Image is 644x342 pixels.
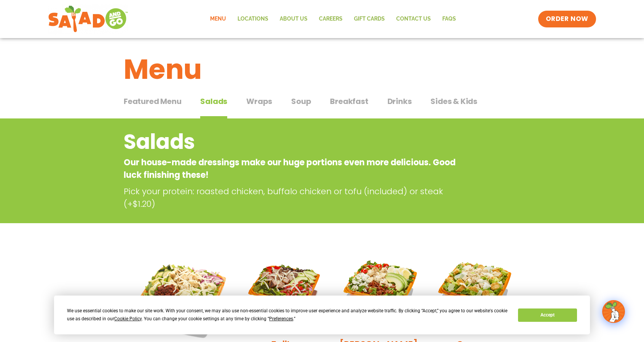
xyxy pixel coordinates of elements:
a: About Us [274,10,313,28]
span: Breakfast [330,96,368,107]
a: Careers [313,10,348,28]
span: Soup [291,96,311,107]
span: Cookie Policy [114,316,142,321]
img: Product photo for Cobb Salad [337,249,420,332]
img: Product photo for Fajita Salad [242,249,325,332]
p: Pick your protein: roasted chicken, buffalo chicken or tofu (included) or steak (+$1.20) [124,185,462,210]
span: Wraps [246,96,272,107]
span: Sides & Kids [430,96,477,107]
a: FAQs [437,10,462,28]
div: Tabbed content [124,93,520,119]
span: Featured Menu [124,96,181,107]
span: Drinks [387,96,412,107]
p: Our house-made dressings make our huge portions even more delicious. Good luck finishing these! [124,156,459,181]
a: ORDER NOW [538,11,596,27]
a: Contact Us [391,10,437,28]
div: We use essential cookies to make our site work. With your consent, we may also use non-essential ... [67,307,509,323]
img: new-SAG-logo-768×292 [48,4,128,34]
img: Product photo for Caesar Salad [432,249,515,332]
h2: Salads [124,126,459,157]
button: Accept [518,308,577,322]
span: Salads [200,96,227,107]
span: ORDER NOW [546,14,588,24]
a: Menu [204,10,232,28]
nav: Menu [204,10,462,28]
a: GIFT CARDS [348,10,391,28]
div: Cookie Consent Prompt [54,296,590,334]
span: Preferences [269,316,293,321]
a: Locations [232,10,274,28]
img: wpChatIcon [603,301,624,322]
h1: Menu [124,49,520,90]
